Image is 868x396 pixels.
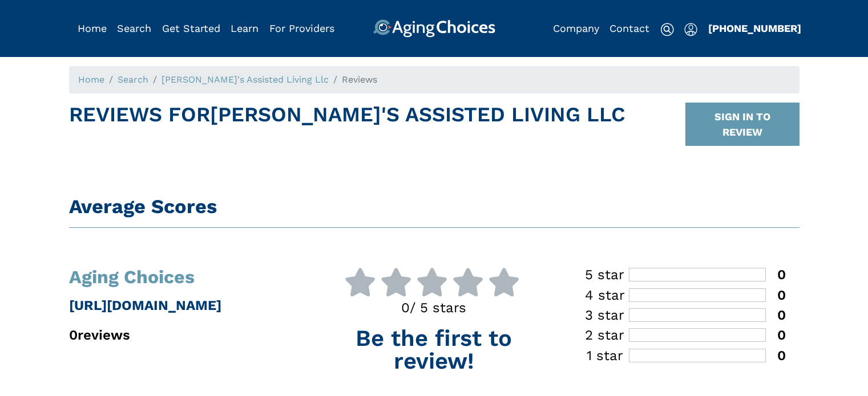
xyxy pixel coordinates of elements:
div: 0 [766,308,786,322]
a: Company [553,22,599,34]
img: user-icon.svg [684,23,697,36]
a: Search [118,74,148,85]
a: Learn [231,22,259,34]
div: 0 [766,268,786,281]
p: 0 reviews [69,325,301,345]
span: Reviews [342,74,377,85]
a: [PERSON_NAME]'s Assisted Living Llc [162,74,329,85]
div: Popover trigger [117,19,151,38]
nav: breadcrumb [69,66,800,93]
h1: Aging Choices [69,268,301,286]
div: 1 star [580,349,629,362]
div: 5 star [580,268,629,281]
img: search-icon.svg [660,23,674,36]
div: 0 [766,349,786,362]
div: 0 [766,288,786,302]
a: Home [78,22,107,34]
img: AgingChoices [373,19,495,38]
a: [PHONE_NUMBER] [708,22,801,34]
div: 3 star [580,308,629,322]
a: Home [78,74,104,85]
div: 4 star [580,288,629,302]
div: Popover trigger [684,19,697,38]
a: Contact [609,22,649,34]
a: Get Started [162,22,220,34]
a: For Providers [269,22,334,34]
p: 0 / 5 stars [318,297,550,318]
p: [URL][DOMAIN_NAME] [69,295,301,316]
button: SIGN IN TO REVIEW [685,103,800,146]
h1: Reviews For [PERSON_NAME]'s Assisted Living Llc [69,103,625,146]
div: 2 star [580,328,629,342]
h1: Average Scores [69,195,800,218]
div: 0 [766,328,786,342]
p: Be the first to review! [318,327,550,373]
a: Search [117,22,151,34]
